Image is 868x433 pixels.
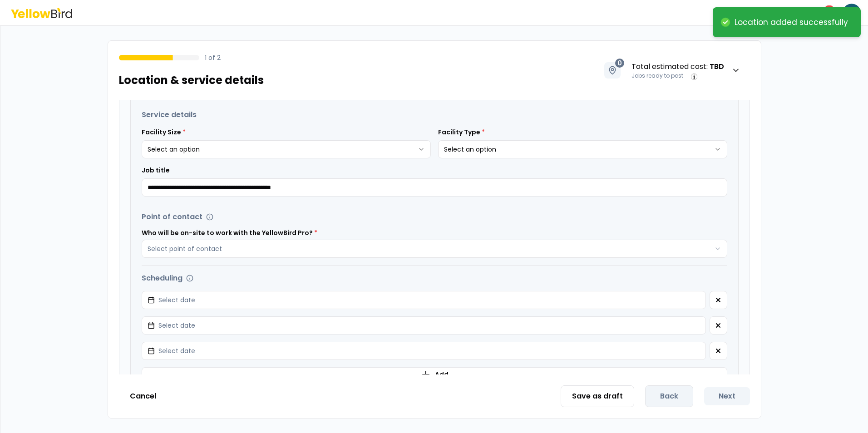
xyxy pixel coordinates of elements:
[158,295,195,305] span: Select date
[735,17,848,27] div: Location added successfully
[205,53,221,62] p: 1 of 2
[142,109,727,120] h3: Service details
[142,342,706,360] button: Select date
[615,59,624,68] span: 0
[142,166,170,175] label: Job title
[710,61,724,72] strong: TBD
[843,4,861,22] span: DM
[817,4,835,22] button: 12
[595,52,750,89] button: 0Total estimated cost: TBDJobs ready to post
[561,385,634,407] button: Save as draft
[631,72,683,79] span: Jobs ready to post
[158,346,195,355] span: Select date
[119,73,264,88] h1: Location & service details
[142,316,706,335] button: Select date
[142,367,727,382] button: Add
[142,230,727,236] label: Who will be on-site to work with the YellowBird Pro?
[142,291,706,309] button: Select date
[824,5,834,13] div: 12
[158,321,195,330] span: Select date
[631,61,724,72] span: Total estimated cost :
[119,387,167,405] button: Cancel
[142,212,202,222] h3: Point of contact
[438,128,485,137] label: Facility Type
[142,128,186,137] label: Facility Size
[142,273,182,284] h3: Scheduling
[142,240,727,258] button: Select point of contact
